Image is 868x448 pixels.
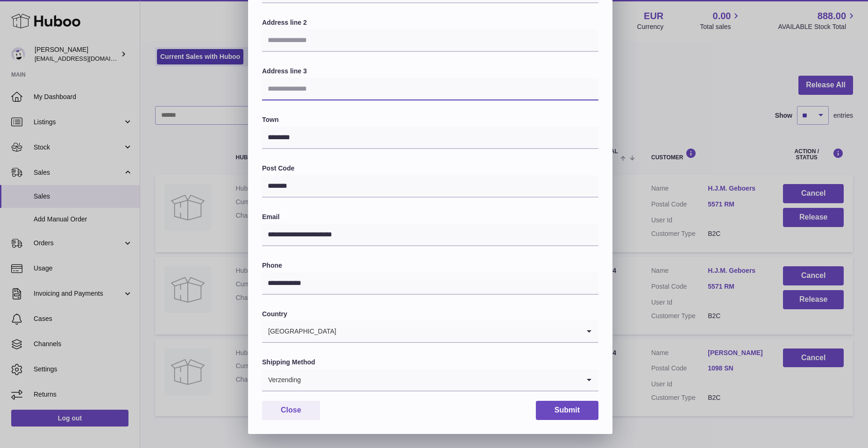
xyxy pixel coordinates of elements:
div: Search for option [262,369,598,391]
span: [GEOGRAPHIC_DATA] [262,320,337,342]
input: Search for option [301,369,580,391]
label: Address line 2 [262,18,598,27]
label: Email [262,213,598,221]
label: Post Code [262,164,598,173]
label: Country [262,310,598,319]
label: Shipping Method [262,358,598,367]
label: Address line 3 [262,67,598,76]
button: Submit [536,401,598,420]
span: Verzending [262,369,301,391]
button: Close [262,401,320,420]
label: Town [262,115,598,124]
div: Search for option [262,320,598,343]
input: Search for option [337,320,580,342]
label: Phone [262,261,598,270]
